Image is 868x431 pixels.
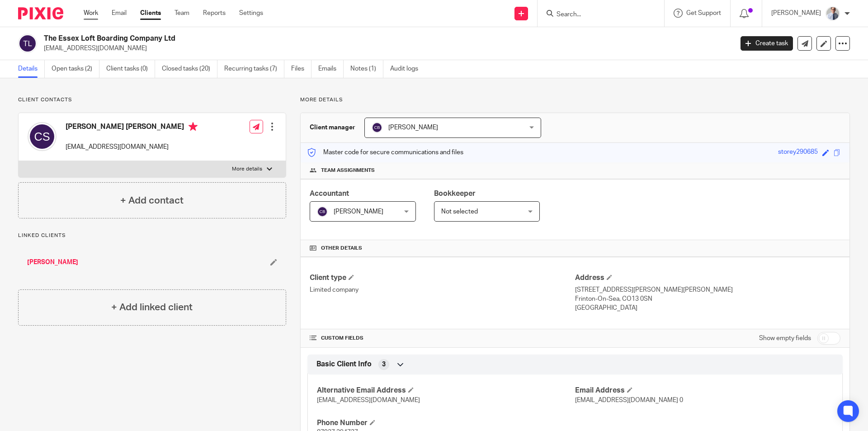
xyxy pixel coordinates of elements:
span: Bookkeeper [434,190,476,197]
span: 3 [382,360,386,369]
p: Master code for secure communications and files [307,148,463,157]
i: Primary [189,122,198,131]
h4: Email Address [575,386,833,395]
span: [PERSON_NAME] [334,208,383,215]
p: Limited company [310,285,575,294]
a: Open tasks (2) [52,60,99,78]
a: Notes (1) [350,60,383,78]
h3: Client manager [310,123,355,132]
span: [EMAIL_ADDRESS][DOMAIN_NAME] 0 [575,397,683,403]
span: Team assignments [321,167,375,174]
h2: The Essex Loft Boarding Company Ltd [44,34,590,43]
p: Linked clients [18,232,286,239]
h4: + Add linked client [111,300,193,314]
img: svg%3E [317,206,328,217]
a: Settings [239,9,263,18]
p: Client contacts [18,96,286,104]
a: [PERSON_NAME] [27,258,78,267]
img: svg%3E [18,34,37,53]
a: Team [175,9,189,18]
a: Reports [203,9,226,18]
p: [GEOGRAPHIC_DATA] [575,303,840,313]
a: Work [84,9,98,18]
span: Not selected [441,208,478,215]
label: Show empty fields [759,334,811,343]
a: Files [291,60,311,78]
img: IMG_9924.jpg [826,6,840,21]
span: Accountant [310,190,349,197]
img: svg%3E [28,122,57,151]
span: [PERSON_NAME] [388,124,438,131]
a: Create task [741,36,793,51]
a: Emails [318,60,344,78]
h4: Alternative Email Address [317,386,575,395]
p: [EMAIL_ADDRESS][DOMAIN_NAME] [66,142,198,152]
span: Basic Client Info [316,360,372,369]
h4: Address [575,273,840,283]
a: Recurring tasks (7) [224,60,284,78]
div: storey290685 [778,147,818,158]
a: Closed tasks (20) [162,60,217,78]
p: [EMAIL_ADDRESS][DOMAIN_NAME] [44,44,727,53]
p: More details [300,96,850,104]
span: Other details [321,245,362,252]
img: svg%3E [372,122,382,133]
p: [PERSON_NAME] [771,9,821,18]
h4: Client type [310,273,575,283]
a: Details [18,60,45,78]
span: Get Support [686,10,721,16]
p: More details [232,166,262,173]
h4: + Add contact [120,194,184,208]
a: Client tasks (0) [106,60,155,78]
h4: CUSTOM FIELDS [310,335,575,342]
h4: Phone Number [317,418,575,428]
span: [EMAIL_ADDRESS][DOMAIN_NAME] [317,397,420,403]
h4: [PERSON_NAME] [PERSON_NAME] [66,122,198,133]
a: Audit logs [390,60,425,78]
img: Pixie [18,7,63,19]
a: Email [112,9,127,18]
a: Clients [140,9,161,18]
p: Frinton-On-Sea, CO13 0SN [575,294,840,303]
input: Search [556,11,637,19]
p: [STREET_ADDRESS][PERSON_NAME][PERSON_NAME] [575,285,840,294]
